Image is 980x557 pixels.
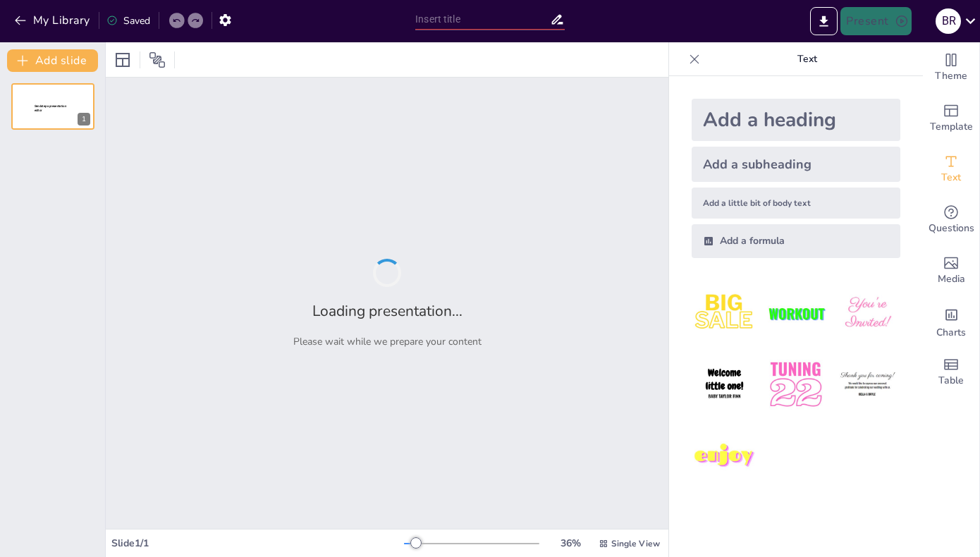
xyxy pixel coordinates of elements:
div: Add charts and graphs [923,296,979,347]
span: Single View [611,538,660,549]
p: Please wait while we prepare your content [293,335,482,348]
span: Position [149,51,166,68]
div: Add a heading [692,99,900,141]
div: 36 % [553,537,587,550]
span: Text [941,170,961,185]
input: Insert title [415,9,550,30]
div: Add ready made slides [923,93,979,144]
div: 1 [11,83,94,130]
span: Sendsteps presentation editor [35,104,66,112]
img: 6.jpeg [835,352,900,417]
button: Present [840,7,911,35]
button: My Library [11,9,96,32]
div: Get real-time input from your audience [923,195,979,245]
span: Media [938,271,965,287]
button: Add slide [7,49,98,72]
img: 5.jpeg [763,352,828,417]
div: Add a subheading [692,147,900,182]
div: Change the overall theme [923,42,979,93]
div: 1 [78,113,90,126]
div: Add a little bit of body text [692,188,900,219]
div: B R [936,8,961,34]
span: Table [938,373,964,388]
div: Saved [106,14,150,27]
span: Template [930,119,973,135]
div: Add images, graphics, shapes or video [923,245,979,296]
div: Add a formula [692,224,900,258]
button: Export to PowerPoint [810,7,838,35]
span: Questions [929,221,974,236]
img: 7.jpeg [692,424,757,489]
img: 3.jpeg [835,281,900,346]
h2: Loading presentation... [312,301,463,321]
img: 2.jpeg [763,281,828,346]
div: Add a table [923,347,979,398]
img: 1.jpeg [692,281,757,346]
div: Add text boxes [923,144,979,195]
span: Theme [935,68,967,84]
div: Layout [111,49,134,71]
p: Text [706,42,909,76]
img: 4.jpeg [692,352,757,417]
span: Charts [936,325,966,341]
div: Slide 1 / 1 [111,537,404,550]
button: B R [936,7,961,35]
